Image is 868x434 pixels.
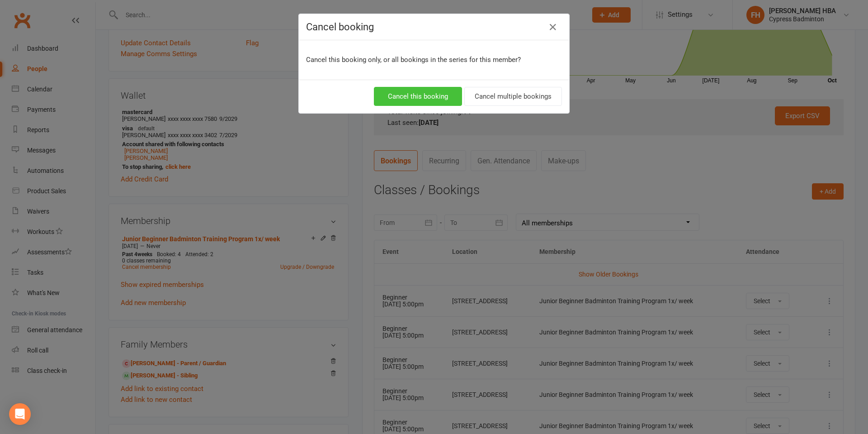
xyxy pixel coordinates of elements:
button: Cancel this booking [374,87,462,106]
button: Close [546,20,560,34]
div: Open Intercom Messenger [9,403,31,425]
button: Cancel multiple bookings [464,87,562,106]
p: Cancel this booking only, or all bookings in the series for this member? [306,54,562,65]
h4: Cancel booking [306,21,562,33]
